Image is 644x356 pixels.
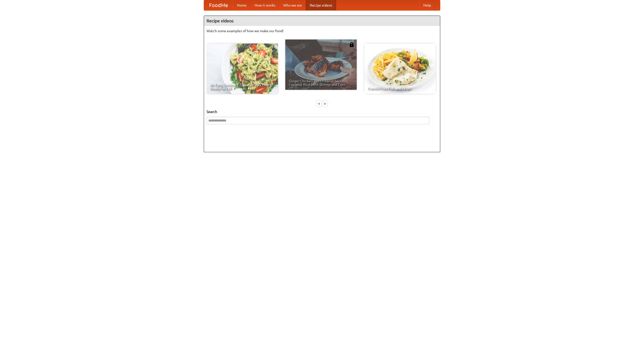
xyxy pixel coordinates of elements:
[364,44,436,94] a: French Fries Fish and Chips
[207,44,278,94] a: An Easy, Summery Tomato Pasta That's Ready for Fall
[349,42,354,47] img: 483408.png
[419,0,435,10] a: Help
[233,0,251,10] a: Home
[279,0,306,10] a: Who we are
[368,87,432,90] span: French Fries Fish and Chips
[207,109,437,114] h5: Search
[204,0,233,10] a: FoodMe
[204,16,440,26] h4: Recipe videos
[323,100,327,107] div: »
[210,83,274,90] span: An Easy, Summery Tomato Pasta That's Ready for Fall
[317,100,321,107] div: «
[251,0,279,10] a: How it works
[207,28,437,33] p: Watch some examples of how we make our food!
[306,0,336,10] a: Recipe videos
